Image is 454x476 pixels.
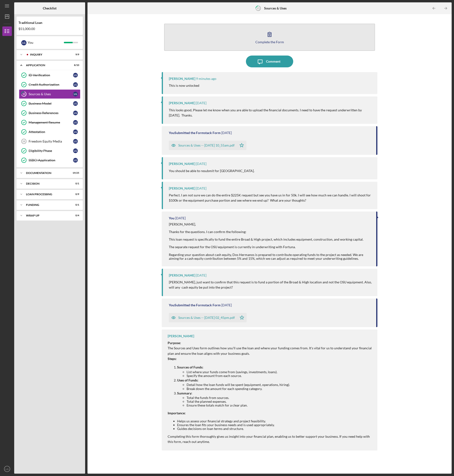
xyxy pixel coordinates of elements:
a: Eligibility PhaseLG [19,146,80,156]
strong: Importance: [168,411,186,415]
time: 2025-09-26 19:33 [196,77,216,81]
div: You [169,216,175,220]
div: Management Resume [29,121,73,124]
div: You Submitted the Formstack Form [169,303,221,307]
a: 11Sources & UsesLG [19,89,80,99]
time: 2025-09-12 18:52 [196,162,206,166]
div: 0 / 4 [71,214,79,217]
li: Total the planned expenses. [187,400,373,403]
div: Attestation [29,130,73,134]
strong: Purpose: [168,341,181,345]
time: 2025-09-16 14:22 [196,101,206,105]
li: Total the funds from sources. [187,396,373,400]
div: L G [73,82,78,87]
strong: Summary: [177,391,192,395]
div: Sources & Uses [29,92,73,96]
time: 2025-09-15 14:55 [221,131,232,135]
div: L G [73,111,78,115]
div: 9 / 9 [71,53,79,56]
div: Freedom Equity Media [29,139,73,143]
div: Comment [266,56,280,67]
div: L G [73,130,78,134]
a: 16Freedom Equity MediaLG [19,137,80,146]
div: [PERSON_NAME], Thanks for the questions. I can confirm the following: This loan request is specif... [169,222,371,260]
div: L G [73,101,78,106]
li: Ensures the loan fits your business needs and is used appropriately. [177,423,373,427]
div: [PERSON_NAME] [169,162,195,166]
div: Loan Processing [26,193,67,196]
div: Business References [29,111,73,115]
p: [PERSON_NAME], just want to confirm that this request is to fund a portion of the Broad & High lo... [169,280,373,290]
li: Guides decisions on loan terms and structure. [177,427,373,431]
div: [PERSON_NAME] [169,101,195,105]
div: You Submitted the Formstack Form [169,131,221,135]
a: AttestationLG [19,127,80,137]
div: 0 / 1 [71,182,79,185]
div: Decision [26,182,67,185]
div: 19 / 25 [71,172,79,174]
div: Wrap up [26,214,67,217]
tspan: 11 [257,7,260,10]
time: 2025-09-12 15:16 [196,186,206,190]
p: This looks good, Please let me know when you are able to upload the financial documents. I need t... [169,108,373,118]
li: Detail how the loan funds will be spent (equipment, operations, hiring). [187,383,373,387]
div: [PERSON_NAME] [169,273,195,277]
li: Ensure these totals match for a clear plan. [187,403,373,407]
div: ID Verification [29,73,73,77]
button: Comment [246,56,293,67]
div: Credit Authorization [29,83,73,87]
div: Business Model [29,102,73,105]
time: 2025-09-12 12:21 [196,273,206,277]
div: [PERSON_NAME] [169,186,195,190]
button: LG [2,464,12,474]
div: [PERSON_NAME] [168,334,194,338]
div: $51,000.00 [18,27,81,31]
div: Documentation [26,172,67,174]
strong: Sources of Funds: [177,365,203,369]
li: List where your funds come from (savings, investments, loans). [187,370,373,374]
p: Perfect. I am not sure we can do the entire $225K request but see you have us in for 50k. I will ... [169,193,373,203]
div: Sources & Uses -- [DATE] 10_55am.pdf [178,143,235,147]
div: L G [73,120,78,125]
button: Sources & Uses -- [DATE] 02_45pm.pdf [169,313,247,322]
p: The Sources and Uses form outlines how you'll use the loan and where your funding comes from. It'... [168,346,373,356]
div: [PERSON_NAME] [169,77,195,81]
div: Traditional Loan [18,21,81,25]
div: L G [73,139,78,144]
li: Helps us assess your financial strategy and project feasibility. [177,419,373,423]
a: SSBCI ApplicationLG [19,156,80,165]
div: You [28,39,64,47]
a: Management ResumeLG [19,118,80,127]
div: Sources & Uses -- [DATE] 02_45pm.pdf [178,316,235,320]
div: 0 / 9 [71,193,79,196]
div: L G [73,92,78,96]
div: Funding [26,203,67,206]
div: 0 / 1 [71,203,79,206]
b: Sources & Uses [264,6,287,10]
tspan: 16 [22,140,25,143]
li: Specify the amount from each source. [187,374,373,378]
div: Complete the Form [255,40,284,44]
p: You should be able to resubmit for [GEOGRAPHIC_DATA]. [169,168,254,173]
div: Inquiry [30,53,67,56]
p: Completing this form thoroughly gives us insight into your financial plan, enabling us to better ... [168,434,373,445]
div: 8 / 10 [71,64,79,67]
strong: Steps: [168,357,177,361]
button: Complete the Form [164,24,375,51]
div: SSBCI Application [29,158,73,162]
button: Sources & Uses -- [DATE] 10_55am.pdf [169,141,246,150]
a: ID VerificationLG [19,70,80,80]
div: Eligibility Phase [29,149,73,153]
text: LG [6,468,9,470]
time: 2025-09-12 14:39 [175,216,186,220]
div: L G [73,148,78,153]
time: 2025-09-11 18:46 [221,303,232,307]
p: This is now unlocked [169,83,199,88]
a: Credit AuthorizationLG [19,80,80,89]
div: L G [21,40,26,45]
a: Business ModelLG [19,99,80,108]
tspan: 11 [22,93,25,96]
li: Break down the amount for each spending category. [187,387,373,391]
div: Application [26,64,67,67]
div: L G [73,73,78,78]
